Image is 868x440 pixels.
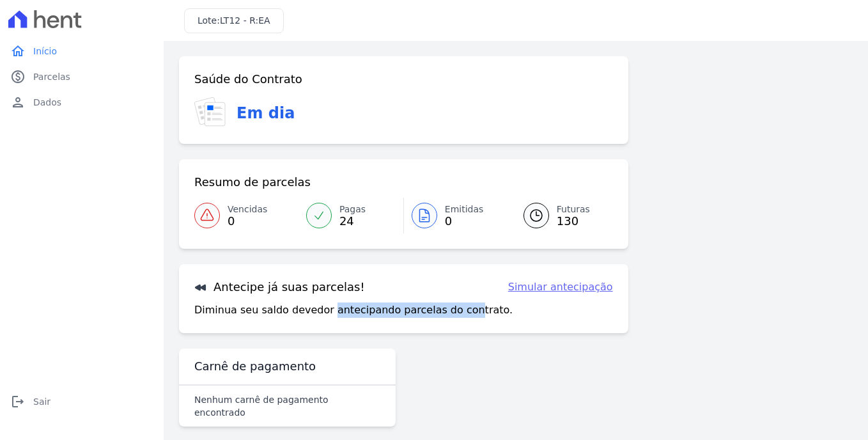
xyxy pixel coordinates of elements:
i: paid [10,69,26,84]
span: Futuras [557,203,590,216]
h3: Carnê de pagamento [194,359,316,374]
span: Parcelas [33,70,70,83]
h3: Resumo de parcelas [194,175,311,190]
span: 0 [228,216,267,226]
span: 130 [557,216,590,226]
a: Futuras 130 [508,198,613,233]
a: logoutSair [5,389,159,414]
i: person [10,95,26,110]
i: logout [10,394,26,409]
span: 24 [339,216,366,226]
i: home [10,43,26,59]
a: Vencidas 0 [194,198,298,233]
h3: Em dia [236,102,295,125]
a: Emitidas 0 [404,198,508,233]
a: Simular antecipação [508,279,613,295]
a: homeInício [5,38,159,64]
span: Sair [33,395,50,408]
h3: Saúde do Contrato [194,72,302,87]
h3: Antecipe já suas parcelas! [194,279,365,295]
span: Início [33,45,57,58]
span: LT12 - R:EA [220,15,270,26]
a: personDados [5,90,159,115]
span: Dados [33,96,61,109]
span: Vencidas [228,203,267,216]
h3: Lote: [198,14,270,27]
span: Emitidas [445,203,484,216]
p: Nenhum carnê de pagamento encontrado [194,393,380,419]
span: 0 [445,216,484,226]
a: paidParcelas [5,64,159,90]
a: Pagas 24 [298,198,403,233]
span: Pagas [339,203,366,216]
p: Diminua seu saldo devedor antecipando parcelas do contrato. [194,302,513,318]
